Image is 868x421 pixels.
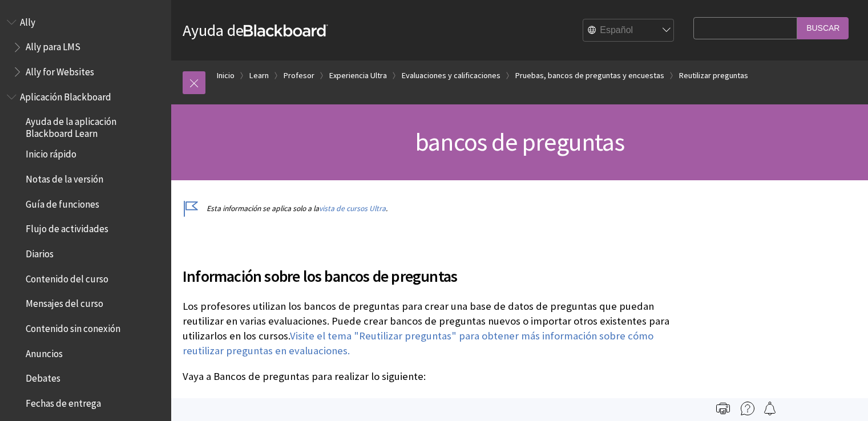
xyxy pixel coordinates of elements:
a: Profesor [284,68,314,83]
img: Follow this page [763,402,777,415]
a: Inicio [217,68,235,83]
span: Notas de la versión [26,169,103,185]
span: Debates [26,369,60,384]
span: Mensajes del curso [26,294,103,310]
span: Contenido del curso [26,269,108,285]
a: Experiencia Ultra [329,68,387,83]
a: Ayuda deBlackboard [183,20,328,41]
nav: Book outline for Anthology Ally Help [7,13,164,82]
p: Los profesores utilizan los bancos de preguntas para crear una base de datos de preguntas que pue... [183,299,688,359]
select: Site Language Selector [583,19,675,42]
span: Flujo de actividades [26,220,108,235]
input: Buscar [797,17,849,39]
span: Ally for Websites [26,62,94,78]
li: Crear bancos de preguntas nuevos y en blanco en los cursos Ultra. [219,395,688,411]
img: More help [741,402,754,415]
a: Evaluaciones y calificaciones [402,68,500,83]
a: Learn [249,68,269,83]
a: Visite el tema "Reutilizar preguntas" para obtener más información sobre cómo reutilizar pregunta... [183,329,653,358]
span: Inicio rápido [26,145,76,160]
span: Aplicación Blackboard [20,87,111,103]
span: Anuncios [26,344,63,359]
h2: Información sobre los bancos de preguntas [183,250,688,288]
span: Guía de funciones [26,195,99,210]
span: Fechas de entrega [26,394,101,409]
span: Ayuda de la aplicación Blackboard Learn [26,112,163,139]
span: Diarios [26,244,54,260]
p: Vaya a Bancos de preguntas para realizar lo siguiente: [183,369,688,384]
span: Ally [20,13,35,28]
a: Pruebas, bancos de preguntas y encuestas [515,68,664,83]
a: vista de cursos Ultra [319,204,386,213]
span: bancos de preguntas [415,126,624,157]
p: Esta información se aplica solo a la . [183,203,688,214]
strong: Blackboard [244,25,328,37]
span: Ally para LMS [26,38,80,53]
img: Print [716,402,730,415]
a: Reutilizar preguntas [679,68,748,83]
span: Contenido sin conexión [26,319,120,334]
